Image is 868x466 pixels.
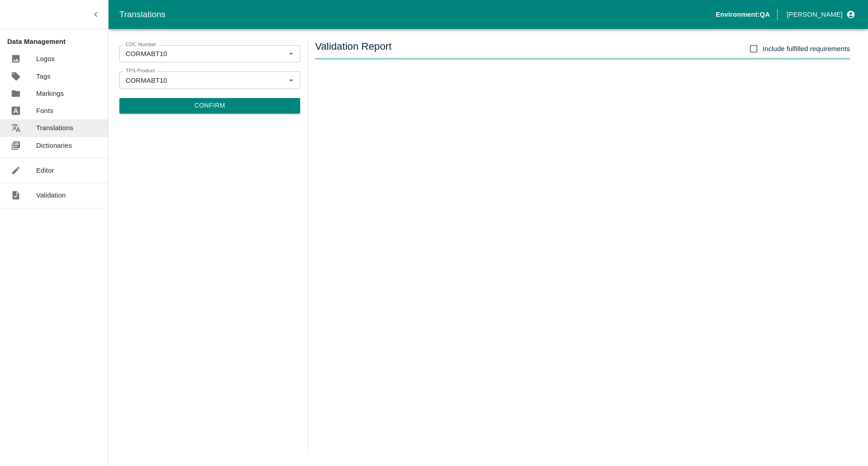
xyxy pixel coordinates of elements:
p: Fonts [36,106,53,116]
p: Tags [36,71,51,81]
p: Markings [36,89,64,99]
label: TPS Product [126,67,155,75]
p: [PERSON_NAME] [787,9,843,19]
p: Editor [36,165,54,175]
span: Include fulfilled requirements [763,44,850,54]
p: Dictionaries [36,141,72,151]
label: CDC Number [126,41,156,48]
button: Confirm [119,98,300,113]
p: Logos [36,54,55,64]
button: Open [285,48,297,60]
div: Translations [119,8,716,21]
p: Translations [36,123,73,133]
p: Data Management [7,37,108,47]
p: Validation [36,190,66,200]
button: profile [783,7,857,22]
h5: Validation Report [315,40,392,58]
p: Environment: QA [716,9,770,19]
button: Open [285,74,297,86]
